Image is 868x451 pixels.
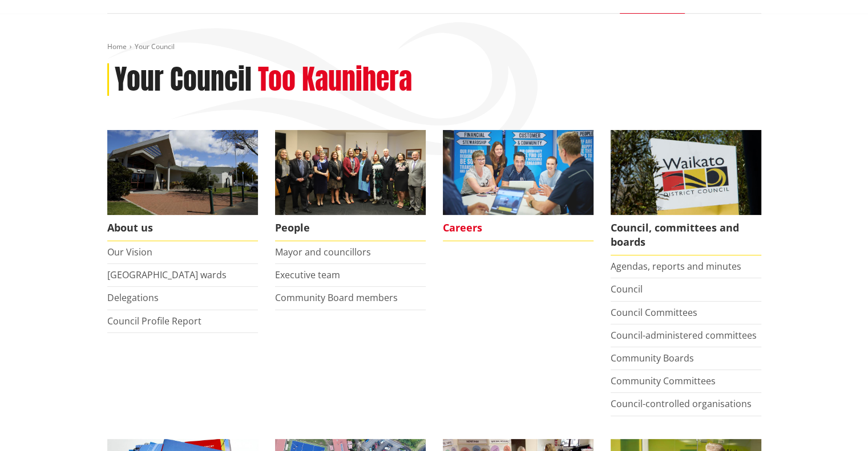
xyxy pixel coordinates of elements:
a: Community Board members [275,291,398,304]
a: Council-administered committees [611,329,757,342]
a: Council Committees [611,306,697,319]
h2: Too Kaunihera [258,63,412,96]
a: Council-controlled organisations [611,397,752,410]
iframe: Messenger Launcher [815,403,857,444]
a: Community Committees [611,375,716,387]
a: 2022 Council People [275,130,426,241]
img: Office staff in meeting - Career page [443,130,594,215]
a: Delegations [107,291,159,304]
a: Careers [443,130,594,241]
a: Mayor and councillors [275,246,371,258]
a: Waikato-District-Council-sign Council, committees and boards [611,130,761,255]
span: People [275,215,426,241]
img: WDC Building 0015 [107,130,258,215]
img: 2022 Council [275,130,426,215]
a: Council [611,283,643,295]
a: Home [107,42,127,51]
a: Our Vision [107,246,152,258]
span: Your Council [135,42,175,51]
a: [GEOGRAPHIC_DATA] wards [107,269,227,281]
nav: breadcrumb [107,42,761,52]
span: Careers [443,215,594,241]
a: Council Profile Report [107,315,201,327]
img: Waikato-District-Council-sign [611,130,761,215]
a: WDC Building 0015 About us [107,130,258,241]
span: Council, committees and boards [611,215,761,255]
a: Executive team [275,269,340,281]
span: About us [107,215,258,241]
a: Community Boards [611,352,694,364]
h1: Your Council [115,63,252,96]
a: Agendas, reports and minutes [611,260,741,273]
